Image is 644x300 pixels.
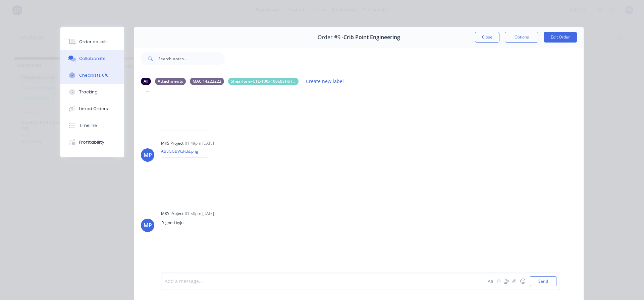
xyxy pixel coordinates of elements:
div: MP [144,221,152,229]
button: @ [494,277,502,285]
div: 01:50pm [DATE] [185,211,214,217]
button: Options [505,32,538,43]
div: Shearform-CTL-100x100x9SHS ITEM 1 [228,78,299,85]
div: Attachments [155,78,186,85]
span: Order #9 - [318,34,343,41]
button: Close [475,32,499,43]
p: AB8GGBWzRdd.png [161,148,216,154]
span: Crib Point Engineering [343,34,400,41]
button: Checklists 0/0 [60,67,124,84]
div: Timeline [79,123,97,129]
span: Signed by Jo [161,220,184,225]
div: MKS Project [161,211,183,217]
button: Linked Orders [60,100,124,117]
button: Create new label [303,77,347,86]
div: Tracking [79,89,98,95]
button: Profitability [60,134,124,151]
button: Order details [60,33,124,50]
div: MKS Project [161,140,183,146]
input: Search notes... [158,52,225,65]
div: Checklists 0/0 [79,72,109,78]
button: Edit Order [544,32,577,43]
button: Collaborate [60,50,124,67]
div: All [141,78,151,85]
div: MAC 14222222 [190,78,224,85]
div: Profitability [79,139,104,145]
button: Aa [486,277,494,285]
div: MP [144,151,152,159]
div: Linked Orders [79,106,108,112]
div: 01:49pm [DATE] [185,140,214,146]
div: Order details [79,39,108,45]
button: Tracking [60,84,124,100]
button: Send [530,276,556,286]
button: ☺ [519,277,527,285]
div: Collaborate [79,56,106,62]
button: Timeline [60,117,124,134]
